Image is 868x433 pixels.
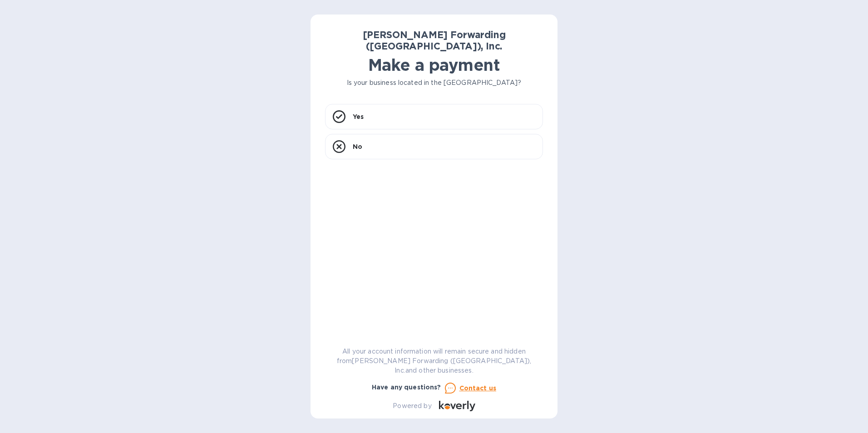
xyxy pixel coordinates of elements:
p: Yes [353,112,364,121]
p: Powered by [393,401,431,411]
p: Is your business located in the [GEOGRAPHIC_DATA]? [325,78,543,88]
p: All your account information will remain secure and hidden from [PERSON_NAME] Forwarding ([GEOGRA... [325,347,543,375]
p: No [353,142,362,151]
h1: Make a payment [325,55,543,74]
b: Have any questions? [372,384,441,391]
u: Contact us [459,384,497,392]
b: [PERSON_NAME] Forwarding ([GEOGRAPHIC_DATA]), Inc. [363,29,506,52]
